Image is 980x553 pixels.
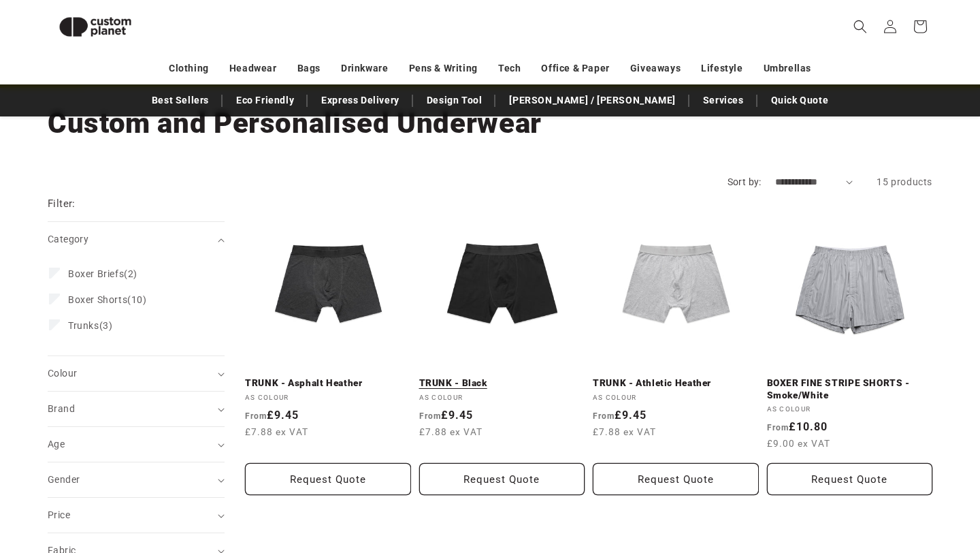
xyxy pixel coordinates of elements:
[767,463,933,495] button: Request Quote
[877,176,932,187] span: 15 products
[593,463,759,495] button: Request Quote
[245,463,411,495] button: Request Quote
[48,222,225,257] summary: Category (0 selected)
[68,268,124,279] span: Boxer Briefs
[48,509,70,520] span: Price
[341,57,388,80] a: Drinkware
[767,377,933,401] a: BOXER FINE STRIPE SHORTS - Smoke/White
[297,57,321,80] a: Bags
[845,12,875,42] summary: Search
[68,294,127,305] span: Boxer Shorts
[48,234,88,244] span: Category
[48,403,75,414] span: Brand
[68,294,147,306] span: (10)
[48,105,932,142] h1: Custom and Personalised Underwear
[48,427,225,462] summary: Age (0 selected)
[409,57,478,80] a: Pens & Writing
[169,57,209,80] a: Clothing
[502,89,682,112] a: [PERSON_NAME] / [PERSON_NAME]
[68,320,99,331] span: Trunks
[696,89,751,112] a: Services
[314,89,406,112] a: Express Delivery
[68,319,112,332] span: (3)
[245,377,411,390] a: TRUNK - Asphalt Heather
[48,462,225,497] summary: Gender (0 selected)
[48,356,225,391] summary: Colour (0 selected)
[48,5,143,48] img: Custom Planet
[48,439,65,449] span: Age
[48,392,225,426] summary: Brand (0 selected)
[229,89,301,112] a: Eco Friendly
[593,377,759,390] a: TRUNK - Athletic Heather
[419,463,585,495] button: Request Quote
[68,268,137,280] span: (2)
[48,474,80,485] span: Gender
[229,57,277,80] a: Headwear
[498,57,521,80] a: Tech
[701,57,742,80] a: Lifestyle
[48,368,77,379] span: Colour
[48,196,76,212] h2: Filter:
[630,57,681,80] a: Giveaways
[420,89,489,112] a: Design Tool
[764,89,836,112] a: Quick Quote
[419,377,585,390] a: TRUNK - Black
[48,498,225,533] summary: Price
[728,176,762,187] label: Sort by:
[541,57,609,80] a: Office & Paper
[912,488,980,553] iframe: Chat Widget
[145,89,216,112] a: Best Sellers
[764,57,811,80] a: Umbrellas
